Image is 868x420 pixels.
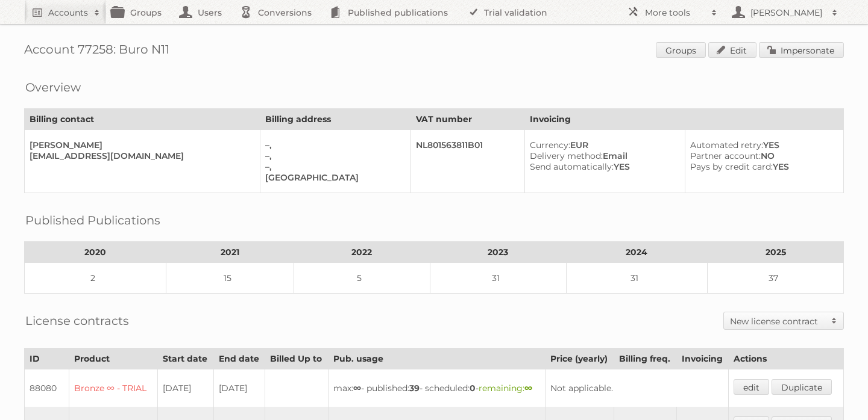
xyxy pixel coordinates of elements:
[676,348,728,369] th: Invoicing
[772,379,832,395] a: Duplicate
[260,109,410,130] th: Billing address
[166,263,294,294] td: 15
[213,348,265,369] th: End date
[656,42,706,58] a: Groups
[690,150,761,161] span: Partner account:
[734,379,769,395] a: edit
[328,348,546,369] th: Pub. usage
[524,383,532,394] strong: ∞
[265,348,329,369] th: Billed Up to
[708,242,844,263] th: 2025
[430,263,566,294] td: 31
[546,348,614,369] th: Price (yearly)
[530,150,675,161] div: Email
[69,369,158,407] td: Bronze ∞ - TRIAL
[690,161,773,172] span: Pays by credit card:
[25,78,81,96] h2: Overview
[470,383,476,394] strong: 0
[411,130,525,193] td: NL801563811B01
[690,150,834,161] div: NO
[747,7,826,19] h2: [PERSON_NAME]
[614,348,677,369] th: Billing freq.
[328,369,546,407] td: max: - published: - scheduled: -
[690,140,763,150] span: Automated retry:
[409,383,420,394] strong: 39
[730,315,825,327] h2: New license contract
[265,172,401,183] div: [GEOGRAPHIC_DATA]
[353,383,361,394] strong: ∞
[158,369,213,407] td: [DATE]
[294,263,430,294] td: 5
[479,383,532,394] span: remaining:
[759,42,844,58] a: Impersonate
[25,348,69,369] th: ID
[158,348,213,369] th: Start date
[708,263,844,294] td: 37
[546,369,729,407] td: Not applicable.
[213,369,265,407] td: [DATE]
[25,242,166,263] th: 2020
[166,242,294,263] th: 2021
[25,109,260,130] th: Billing contact
[530,161,614,172] span: Send automatically:
[525,109,844,130] th: Invoicing
[690,161,834,172] div: YES
[530,140,570,150] span: Currency:
[24,42,844,60] h1: Account 77258: Buro N11
[30,150,250,161] div: [EMAIL_ADDRESS][DOMAIN_NAME]
[566,263,708,294] td: 31
[690,140,834,150] div: YES
[411,109,525,130] th: VAT number
[48,7,88,19] h2: Accounts
[294,242,430,263] th: 2022
[530,161,675,172] div: YES
[645,7,705,19] h2: More tools
[566,242,708,263] th: 2024
[30,140,250,150] div: [PERSON_NAME]
[25,263,166,294] td: 2
[265,140,401,150] div: –,
[265,161,401,172] div: –,
[825,312,843,329] span: Toggle
[25,369,69,407] td: 88080
[430,242,566,263] th: 2023
[708,42,756,58] a: Edit
[265,150,401,161] div: –,
[530,150,603,161] span: Delivery method:
[530,140,675,150] div: EUR
[69,348,158,369] th: Product
[728,348,843,369] th: Actions
[25,312,129,330] h2: License contracts
[25,211,160,229] h2: Published Publications
[724,312,843,329] a: New license contract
